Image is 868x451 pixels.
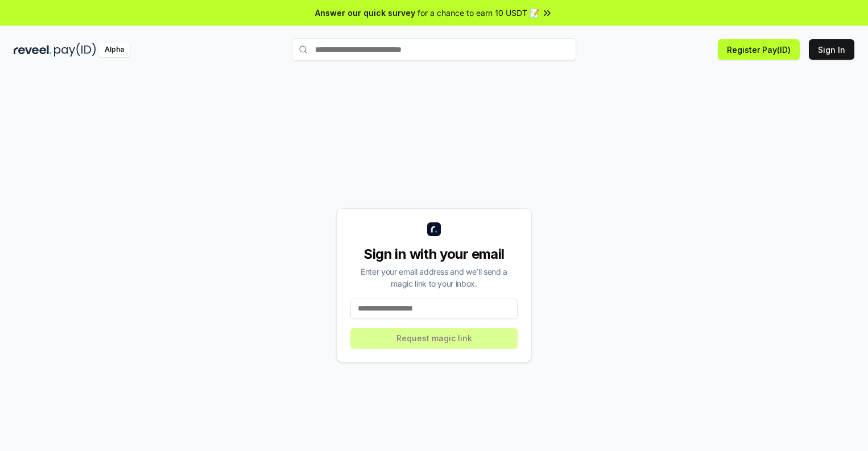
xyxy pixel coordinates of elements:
div: Sign in with your email [350,245,518,263]
button: Sign In [809,39,854,60]
img: pay_id [54,43,96,57]
button: Register Pay(ID) [718,39,800,60]
img: logo_small [427,222,441,236]
span: for a chance to earn 10 USDT 📝 [418,7,539,19]
div: Alpha [98,43,130,57]
div: Enter your email address and we’ll send a magic link to your inbox. [350,266,518,289]
img: reveel_dark [14,43,52,57]
span: Answer our quick survey [315,7,415,19]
